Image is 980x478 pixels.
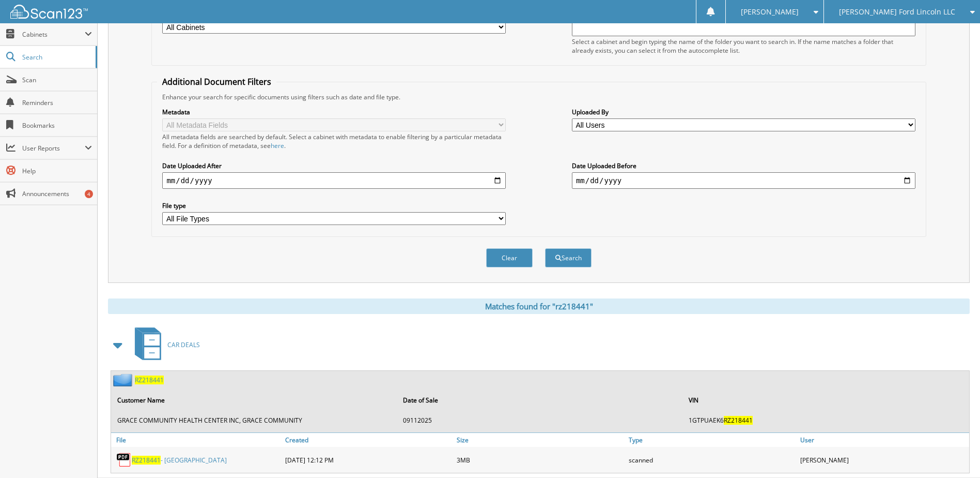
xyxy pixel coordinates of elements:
[129,324,200,365] a: CAR DEALS
[572,161,915,170] label: Date Uploaded Before
[724,416,753,425] span: RZ218441
[22,189,92,198] span: Announcements
[22,53,90,62] span: Search
[111,433,283,447] a: File
[22,167,92,175] span: Help
[162,172,506,189] input: start
[454,450,626,470] div: 3MB
[132,456,227,465] a: RZ218441- [GEOGRAPHIC_DATA]
[162,132,506,150] div: All metadata fields are searched by default. Select a cabinet with metadata to enable filtering b...
[798,450,969,470] div: [PERSON_NAME]
[741,9,799,15] span: [PERSON_NAME]
[398,412,682,429] td: 09112025
[22,30,85,39] span: Cabinets
[108,298,970,314] div: Matches found for "rz218441"
[283,433,454,447] a: Created
[928,428,980,478] iframe: Chat Widget
[10,5,88,19] img: scan123-logo-white.svg
[116,452,132,468] img: PDF.png
[85,190,93,198] div: 4
[454,433,626,447] a: Size
[572,108,915,116] label: Uploaded By
[22,98,92,107] span: Reminders
[157,76,276,87] legend: Additional Document Filters
[162,161,506,170] label: Date Uploaded After
[283,450,454,470] div: [DATE] 12:12 PM
[167,340,200,349] span: CAR DEALS
[683,390,968,411] th: VIN
[626,450,798,470] div: scanned
[572,172,915,189] input: end
[572,37,915,55] div: Select a cabinet and begin typing the name of the folder you want to search in. If the name match...
[157,93,920,101] div: Enhance your search for specific documents using filters such as date and file type.
[626,433,798,447] a: Type
[839,9,955,15] span: [PERSON_NAME] Ford Lincoln LLC
[398,390,682,411] th: Date of Sale
[162,108,506,116] label: Metadata
[271,141,284,150] a: here
[112,412,397,429] td: GRACE COMMUNITY HEALTH CENTER INC, GRACE COMMUNITY
[162,201,506,210] label: File type
[22,144,85,153] span: User Reports
[132,456,161,465] span: RZ218441
[545,248,592,267] button: Search
[22,121,92,130] span: Bookmarks
[113,374,135,386] img: folder2.png
[135,376,164,384] a: RZ218441
[798,433,969,447] a: User
[112,390,397,411] th: Customer Name
[486,248,533,267] button: Clear
[22,76,92,84] span: Scan
[683,412,968,429] td: 1GTPUAEK6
